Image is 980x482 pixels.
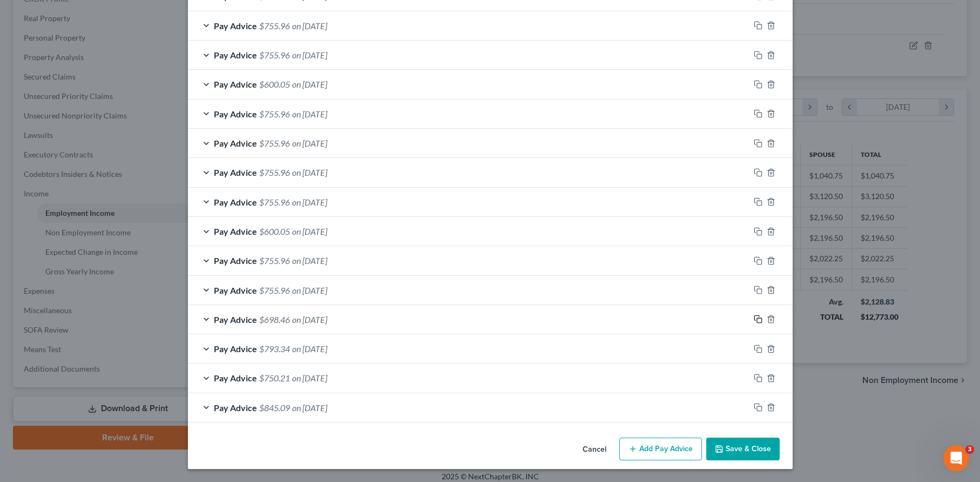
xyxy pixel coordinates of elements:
span: Pay Advice [214,167,257,177]
span: $755.96 [259,50,290,60]
span: on [DATE] [292,50,327,60]
span: Pay Advice [214,138,257,148]
span: Pay Advice [214,402,257,413]
span: Pay Advice [214,109,257,119]
span: Pay Advice [214,344,257,354]
span: Pay Advice [214,79,257,89]
span: Pay Advice [214,21,257,31]
span: Pay Advice [214,314,257,325]
span: $845.09 [259,402,290,413]
span: $755.96 [259,167,290,177]
span: on [DATE] [292,197,327,207]
span: $698.46 [259,314,290,325]
span: $755.96 [259,109,290,119]
span: Pay Advice [214,197,257,207]
span: $755.96 [259,21,290,31]
span: on [DATE] [292,344,327,354]
span: on [DATE] [292,21,327,31]
span: $793.34 [259,344,290,354]
button: Cancel [574,439,615,460]
span: $755.96 [259,138,290,148]
button: Save & Close [706,438,780,460]
span: $600.05 [259,226,290,236]
span: Pay Advice [214,255,257,266]
span: Pay Advice [214,285,257,295]
span: Pay Advice [214,373,257,383]
span: on [DATE] [292,167,327,177]
span: $755.96 [259,197,290,207]
button: Add Pay Advice [619,438,702,460]
span: $600.05 [259,79,290,89]
span: on [DATE] [292,79,327,89]
span: on [DATE] [292,255,327,266]
span: on [DATE] [292,138,327,148]
span: on [DATE] [292,402,327,413]
span: on [DATE] [292,285,327,295]
span: on [DATE] [292,373,327,383]
span: Pay Advice [214,226,257,236]
span: $755.96 [259,255,290,266]
span: on [DATE] [292,314,327,325]
span: on [DATE] [292,226,327,236]
span: on [DATE] [292,109,327,119]
span: $750.21 [259,373,290,383]
span: Pay Advice [214,50,257,60]
span: 3 [965,445,974,454]
span: $755.96 [259,285,290,295]
iframe: Intercom live chat [943,445,969,471]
